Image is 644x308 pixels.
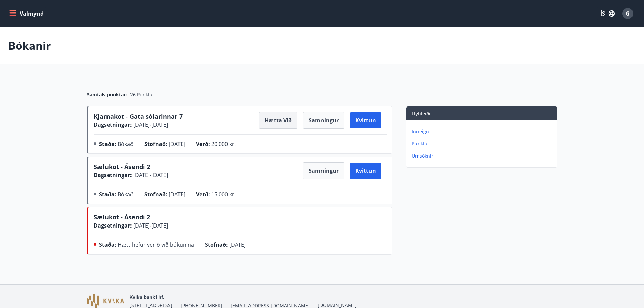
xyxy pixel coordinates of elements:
[118,191,134,198] span: Bókað
[118,140,134,148] span: Bókað
[350,112,381,128] button: Kvittun
[412,152,554,159] p: Umsóknir
[94,163,150,171] span: Sælukot - Ásendi 2
[8,38,51,53] p: Bókanir
[259,112,297,129] button: Hætta við
[211,191,236,198] span: 15.000 kr.
[118,241,194,248] span: Hætt hefur verið við bókunina
[94,121,132,128] span: Dagsetningar :
[205,241,228,248] span: Stofnað :
[412,110,432,117] span: Flýtileiðir
[132,171,168,179] span: [DATE] - [DATE]
[94,112,183,120] span: Kjarnakot - Gata sólarinnar 7
[412,140,554,147] p: Punktar
[626,10,630,17] span: G
[350,163,381,179] button: Kvittun
[94,222,132,229] span: Dagsetningar :
[144,140,167,148] span: Stofnað :
[412,128,554,135] p: Inneign
[196,140,210,148] span: Verð :
[196,191,210,198] span: Verð :
[229,241,246,248] span: [DATE]
[597,7,618,20] button: ÍS
[94,171,132,179] span: Dagsetningar :
[132,121,168,128] span: [DATE] - [DATE]
[129,294,164,300] span: Kvika banki hf.
[99,241,116,248] span: Staða :
[144,191,167,198] span: Stofnað :
[128,91,154,98] span: -26 Punktar
[87,91,127,98] span: Samtals punktar :
[303,112,344,129] button: Samningur
[8,7,46,20] button: menu
[620,5,636,22] button: G
[99,140,116,148] span: Staða :
[132,222,168,229] span: [DATE] - [DATE]
[169,191,185,198] span: [DATE]
[211,140,236,148] span: 20.000 kr.
[169,140,185,148] span: [DATE]
[99,191,116,198] span: Staða :
[303,162,344,179] button: Samningur
[94,213,150,221] span: Sælukot - Ásendi 2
